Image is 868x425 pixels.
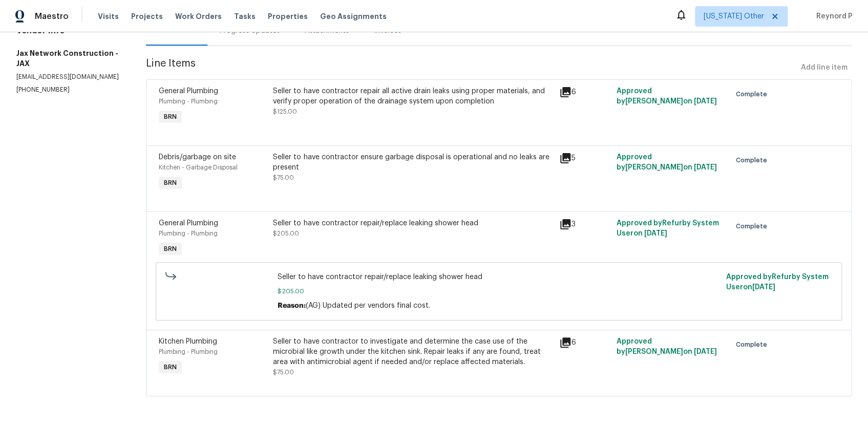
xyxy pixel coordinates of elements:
span: Seller to have contractor repair/replace leaking shower head [278,272,720,282]
span: [US_STATE] Other [704,11,764,22]
div: Seller to have contractor to investigate and determine the case use of the microbial like growth ... [273,336,553,367]
div: 5 [559,152,610,164]
div: 3 [559,218,610,230]
span: Plumbing - Plumbing [159,349,218,355]
span: $125.00 [273,109,297,115]
span: Maestro [35,11,69,22]
span: Geo Assignments [320,11,387,22]
span: BRN [160,112,181,122]
span: Debris/garbage on site [159,154,236,161]
span: [DATE] [752,284,775,291]
span: $205.00 [273,230,299,237]
span: Projects [131,11,163,22]
span: Complete [736,221,771,231]
span: Kitchen Plumbing [159,338,217,345]
p: [PHONE_NUMBER] [16,86,121,94]
span: $75.00 [273,175,294,181]
span: Approved by [PERSON_NAME] on [616,338,716,355]
span: General Plumbing [159,88,218,95]
span: BRN [160,244,181,254]
span: Reynord P [812,11,853,22]
span: Work Orders [175,11,222,22]
span: Properties [268,11,308,22]
span: Approved by [PERSON_NAME] on [616,88,716,105]
span: Plumbing - Plumbing [159,230,218,237]
span: Approved by Refurby System User on [726,273,829,291]
span: Complete [736,155,771,165]
span: [DATE] [693,98,716,105]
span: Plumbing - Plumbing [159,98,218,104]
span: Complete [736,339,771,350]
span: Approved by Refurby System User on [616,220,718,237]
span: [DATE] [644,230,667,237]
span: Complete [736,89,771,99]
div: Seller to have contractor repair all active drain leaks using proper materials, and verify proper... [273,86,553,107]
span: Approved by [PERSON_NAME] on [616,154,716,171]
span: Visits [98,11,119,22]
div: 6 [559,336,610,349]
span: Tasks [234,13,256,20]
div: 6 [559,86,610,98]
span: Reason: [278,302,306,309]
span: Kitchen - Garbage Disposal [159,164,238,171]
span: (AG) Updated per vendors final cost. [306,302,430,309]
div: Seller to have contractor repair/replace leaking shower head [273,218,553,228]
span: $75.00 [273,369,294,375]
span: BRN [160,178,181,188]
span: [DATE] [693,164,716,171]
span: $205.00 [278,286,720,296]
span: Line Items [146,58,797,77]
h5: Jax Network Construction - JAX [16,48,121,69]
span: General Plumbing [159,220,218,227]
p: [EMAIL_ADDRESS][DOMAIN_NAME] [16,73,121,81]
div: Seller to have contractor ensure garbage disposal is operational and no leaks are present [273,152,553,173]
span: BRN [160,362,181,372]
span: [DATE] [693,348,716,355]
